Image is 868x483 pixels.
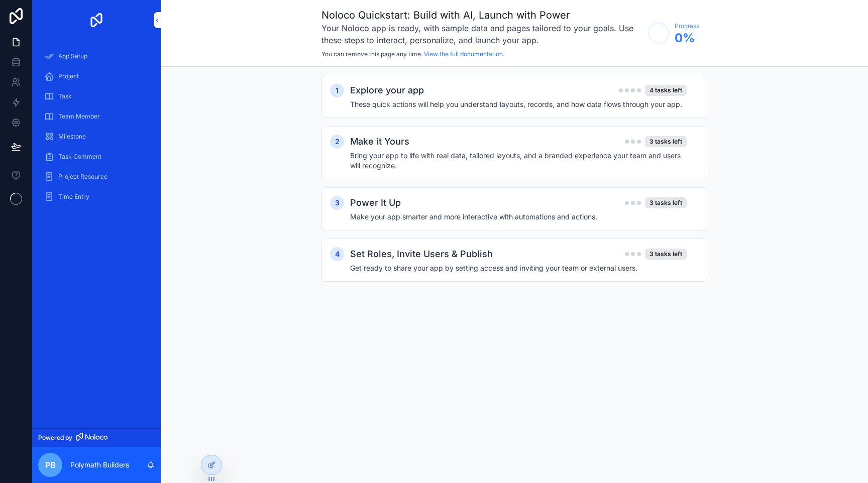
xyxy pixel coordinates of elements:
[58,173,107,181] span: Project Resource
[350,99,687,109] h4: These quick actions will help you understand layouts, records, and how data flows through your app.
[645,136,687,147] div: 3 tasks left
[321,22,642,46] h3: Your Noloco app is ready, with sample data and pages tailored to your goals. Use these steps to i...
[330,196,344,210] div: 3
[330,135,344,149] div: 2
[70,460,129,470] p: Polymath Builders
[58,72,79,80] span: Project
[645,85,687,96] div: 4 tasks left
[424,50,504,58] a: View the full documentation.
[38,434,72,442] span: Powered by
[330,83,344,97] div: 1
[645,249,687,260] div: 3 tasks left
[675,22,699,30] span: Progress
[38,188,155,206] a: Time Entry
[38,67,155,85] a: Project
[350,135,409,149] h2: Make it Yours
[350,247,493,261] h2: Set Roles, Invite Users & Publish
[38,47,155,65] a: App Setup
[38,148,155,166] a: Task Comment
[38,107,155,126] a: Team Member
[330,247,344,261] div: 4
[350,196,401,210] h2: Power It Up
[38,87,155,105] a: Task
[88,12,104,28] img: App logo
[32,40,161,219] div: scrollable content
[38,168,155,186] a: Project Resource
[38,128,155,146] a: Milestone
[350,151,687,171] h4: Bring your app to life with real data, tailored layouts, and a branded experience your team and u...
[350,263,687,273] h4: Get ready to share your app by setting access and inviting your team or external users.
[58,193,89,201] span: Time Entry
[58,112,100,120] span: Team Member
[32,428,161,447] a: Powered by
[321,50,422,58] span: You can remove this page any time.
[350,212,687,222] h4: Make your app smarter and more interactive with automations and actions.
[321,8,642,22] h1: Noloco Quickstart: Build with AI, Launch with Power
[350,83,424,97] h2: Explore your app
[45,459,56,471] span: PB
[58,92,72,100] span: Task
[58,133,86,141] span: Milestone
[58,153,101,161] span: Task Comment
[645,197,687,208] div: 3 tasks left
[161,67,868,310] div: scrollable content
[58,52,87,60] span: App Setup
[675,30,699,46] span: 0 %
